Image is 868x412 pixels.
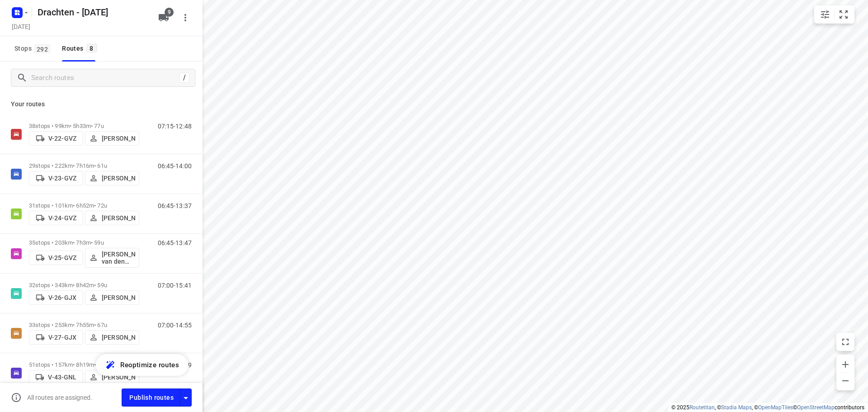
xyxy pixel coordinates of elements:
p: [PERSON_NAME] [102,135,135,142]
p: 07:00-14:55 [158,322,192,329]
p: All routes are assigned. [27,394,92,401]
p: V-43-GNL [48,374,76,381]
span: 9 [165,8,174,17]
p: 32 stops • 343km • 8h42m • 59u [29,282,139,289]
p: 06:45-13:47 [158,239,192,246]
div: small contained button group [814,5,854,24]
div: / [179,73,189,83]
button: V-26-GJX [29,290,83,305]
button: [PERSON_NAME] [85,370,139,384]
button: [PERSON_NAME] [85,171,139,185]
span: Stops [14,43,53,54]
button: [PERSON_NAME] [85,131,139,146]
button: Reoptimize routes [96,354,188,376]
input: Search routes [31,71,179,85]
p: 38 stops • 99km • 5h33m • 77u [29,123,139,129]
button: 9 [155,9,173,27]
a: OpenStreetMap [797,404,835,411]
p: 51 stops • 157km • 8h19m • 85u [29,361,139,368]
button: Map settings [816,5,834,24]
button: [PERSON_NAME] [85,211,139,225]
span: 8 [86,43,97,52]
p: 06:45-13:37 [158,202,192,209]
a: Stadia Maps [721,404,752,411]
p: 07:00-15:41 [158,282,192,289]
p: 29 stops • 222km • 7h16m • 61u [29,162,139,169]
p: [PERSON_NAME] [102,334,135,341]
p: 35 stops • 203km • 7h3m • 59u [29,239,139,246]
button: V-25-GVZ [29,251,83,265]
p: [PERSON_NAME] [102,175,135,182]
p: V-24-GVZ [48,214,76,222]
a: Routetitan [689,404,715,411]
p: [PERSON_NAME] van den [PERSON_NAME] [102,251,135,265]
button: V-23-GVZ [29,171,83,185]
p: V-22-GVZ [48,135,76,142]
button: Fit zoom [835,5,853,24]
button: V-24-GVZ [29,211,83,225]
h5: Drachten - Wednesday [34,5,151,19]
p: V-23-GVZ [48,175,76,182]
button: V-27-GJX [29,330,83,345]
span: Publish routes [129,392,174,403]
div: Driver app settings [180,392,191,403]
button: [PERSON_NAME] [85,330,139,345]
p: V-25-GVZ [48,254,76,261]
p: 06:45-14:00 [158,162,192,170]
h5: [DATE] [8,21,34,32]
p: V-27-GJX [48,334,76,341]
p: [PERSON_NAME] [102,214,135,222]
button: [PERSON_NAME] van den [PERSON_NAME] [85,248,139,268]
button: V-43-GNL [29,370,83,384]
p: [PERSON_NAME] [102,374,135,381]
p: [PERSON_NAME] [102,294,135,301]
p: 07:15-12:48 [158,123,192,130]
a: OpenMapTiles [758,404,793,411]
button: V-22-GVZ [29,131,83,146]
span: 292 [34,44,50,53]
div: Routes [62,43,99,54]
p: 31 stops • 101km • 6h52m • 72u [29,202,139,209]
span: Reoptimize routes [120,359,179,371]
p: V-26-GJX [48,294,76,301]
li: © 2025 , © , © © contributors [671,404,864,411]
button: Publish routes [122,388,180,406]
p: 33 stops • 253km • 7h55m • 67u [29,322,139,328]
button: [PERSON_NAME] [85,290,139,305]
p: Your routes [11,99,192,109]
